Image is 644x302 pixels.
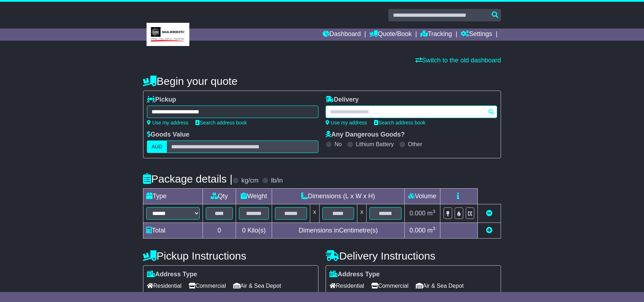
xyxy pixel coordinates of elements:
[310,204,319,223] td: x
[415,57,501,64] a: Switch to the old dashboard
[416,280,464,291] span: Air & Sea Depot
[236,223,272,239] td: Kilo(s)
[404,189,440,204] td: Volume
[427,227,435,234] span: m
[326,96,359,104] label: Delivery
[326,250,501,262] h4: Delivery Instructions
[357,204,367,223] td: x
[271,177,283,185] label: lb/in
[147,23,189,46] img: MBE Brisbane CBD
[369,29,412,41] a: Quote/Book
[408,141,422,148] label: Other
[420,29,452,41] a: Tracking
[371,280,408,291] span: Commercial
[195,120,247,126] a: Search address book
[147,131,189,139] label: Goods Value
[323,29,361,41] a: Dashboard
[356,141,394,148] label: Lithium Battery
[147,140,167,153] label: AUD
[334,141,342,148] label: No
[147,271,197,278] label: Address Type
[329,280,364,291] span: Residential
[326,106,497,118] typeahead: Please provide city
[203,223,236,239] td: 0
[272,189,404,204] td: Dimensions (L x W x H)
[143,250,318,262] h4: Pickup Instructions
[272,223,404,239] td: Dimensions in Centimetre(s)
[486,227,492,234] a: Add new item
[409,227,425,234] span: 0.000
[374,120,425,126] a: Search address book
[433,209,435,214] sup: 3
[203,189,236,204] td: Qty
[326,131,405,139] label: Any Dangerous Goods?
[461,29,492,41] a: Settings
[189,280,226,291] span: Commercial
[409,210,425,217] span: 0.000
[427,210,435,217] span: m
[143,223,203,239] td: Total
[242,227,246,234] span: 0
[147,120,188,126] a: Use my address
[143,189,203,204] td: Type
[326,120,367,126] a: Use my address
[241,177,259,185] label: kg/cm
[236,189,272,204] td: Weight
[486,210,492,217] a: Remove this item
[147,96,176,104] label: Pickup
[143,75,501,87] h4: Begin your quote
[143,173,232,185] h4: Package details |
[233,280,281,291] span: Air & Sea Depot
[147,280,182,291] span: Residential
[433,226,435,231] sup: 3
[329,271,380,278] label: Address Type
